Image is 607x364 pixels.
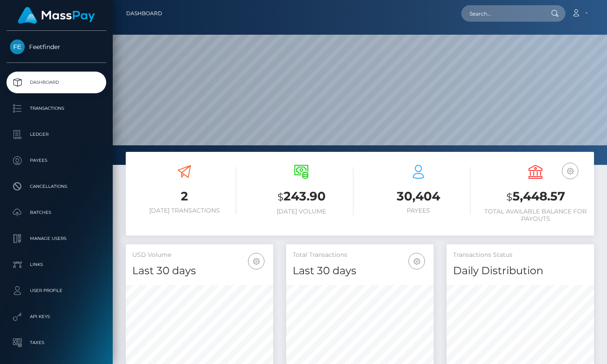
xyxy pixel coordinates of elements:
[7,43,106,51] span: Feetfinder
[126,4,162,23] a: Dashboard
[10,128,103,141] p: Ledger
[10,102,103,115] p: Transactions
[7,150,106,171] a: Payees
[453,263,587,279] h4: Daily Distribution
[10,76,103,89] p: Dashboard
[10,284,103,297] p: User Profile
[461,5,543,22] input: Search...
[10,258,103,271] p: Links
[7,176,106,197] a: Cancellations
[10,180,103,193] p: Cancellations
[7,280,106,302] a: User Profile
[18,7,95,24] img: MassPay Logo
[7,254,106,275] a: Links
[293,251,427,259] h5: Total Transactions
[10,206,103,219] p: Batches
[453,251,587,259] h5: Transactions Status
[366,207,470,214] h6: Payees
[132,188,236,205] h3: 2
[483,208,587,223] h6: Total Available Balance for Payouts
[277,191,284,203] small: $
[132,251,267,259] h5: USD Volume
[7,98,106,119] a: Transactions
[10,336,103,349] p: Taxes
[10,310,103,323] p: API Keys
[10,232,103,245] p: Manage Users
[10,39,25,54] img: Feetfinder
[132,263,267,279] h4: Last 30 days
[7,124,106,145] a: Ledger
[7,306,106,328] a: API Keys
[7,202,106,223] a: Batches
[249,208,353,215] h6: [DATE] Volume
[7,332,106,354] a: Taxes
[7,228,106,249] a: Manage Users
[483,188,587,206] h3: 5,448.57
[10,154,103,167] p: Payees
[132,207,236,214] h6: [DATE] Transactions
[366,188,470,205] h3: 30,404
[7,72,106,93] a: Dashboard
[249,188,353,206] h3: 243.90
[293,263,427,279] h4: Last 30 days
[506,191,512,203] small: $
